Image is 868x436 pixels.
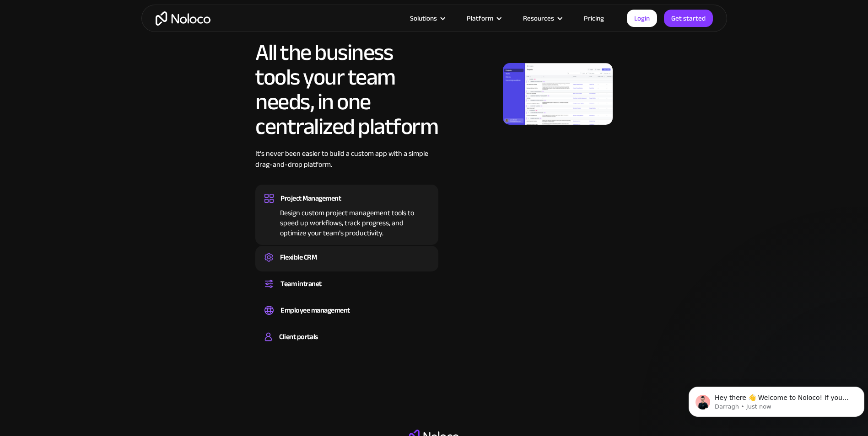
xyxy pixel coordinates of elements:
[280,277,322,291] div: Team intranet
[156,11,210,26] a: home
[255,148,438,184] div: It’s never been easier to build a custom app with a simple drag-and-drop platform.
[264,317,429,320] div: Easily manage employee information, track performance, and handle HR tasks from a single platform.
[255,40,438,139] h2: All the business tools your team needs, in one centralized platform
[685,367,868,431] iframe: Intercom notifications message
[279,330,318,344] div: Client portals
[399,12,455,24] div: Solutions
[455,12,512,24] div: Platform
[627,10,657,27] a: Login
[280,303,350,317] div: Employee management
[523,12,554,24] div: Resources
[664,10,713,27] a: Get started
[410,12,437,24] div: Solutions
[264,291,429,293] div: Set up a central space for your team to collaborate, share information, and stay up to date on co...
[280,250,317,264] div: Flexible CRM
[280,191,341,205] div: Project Management
[467,12,493,24] div: Platform
[264,264,429,267] div: Create a custom CRM that you can adapt to your business’s needs, centralize your workflows, and m...
[512,12,572,24] div: Resources
[264,205,429,238] div: Design custom project management tools to speed up workflows, track progress, and optimize your t...
[264,344,429,346] div: Build a secure, fully-branded, and personalized client portal that lets your customers self-serve.
[572,12,615,24] a: Pricing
